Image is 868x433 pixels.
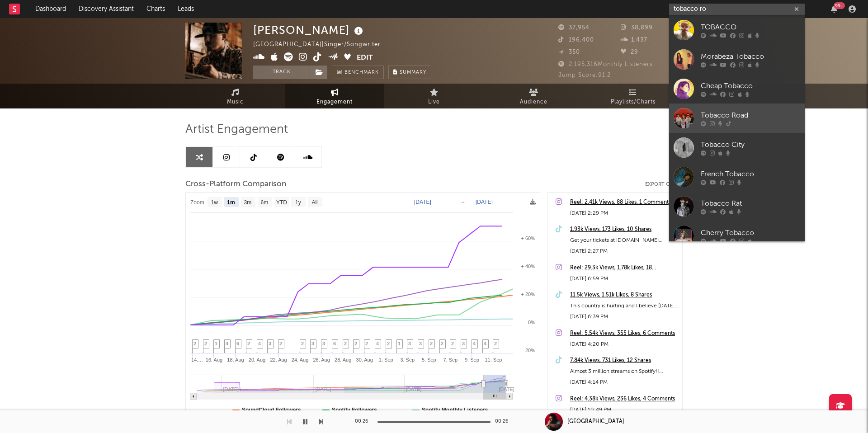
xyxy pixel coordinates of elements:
[269,341,271,346] span: 3
[227,97,244,108] span: Music
[570,224,678,235] div: 1.93k Views, 173 Likes, 10 Shares
[460,199,466,205] text: →
[521,264,536,269] text: + 40%
[701,22,800,33] div: TOBACCO
[570,246,678,257] div: [DATE] 2:27 PM
[570,405,678,415] div: [DATE] 10:49 PM
[558,49,580,55] span: 350
[441,341,443,346] span: 2
[558,25,590,31] span: 37,954
[495,416,513,427] div: 00:26
[570,355,678,366] a: 7.84k Views, 731 Likes, 12 Shares
[669,221,805,250] a: Cherry Tobacco
[249,357,265,362] text: 20. Aug
[520,97,547,108] span: Audience
[400,70,426,75] span: Summary
[473,341,476,346] span: 4
[570,208,678,219] div: [DATE] 2:29 PM
[570,394,678,405] a: Reel: 4.38k Views, 236 Likes, 4 Comments
[570,366,678,377] div: Almost 3 million streams on Spotify!! #newmusic #viral #countrymusic #tylernance
[419,341,422,346] span: 3
[379,357,393,362] text: 1. Sep
[669,192,805,221] a: Tobacco Rat
[570,377,678,388] div: [DATE] 4:14 PM
[244,199,252,206] text: 3m
[253,66,310,79] button: Track
[669,15,805,45] a: TOBACCO
[295,199,301,206] text: 1y
[247,341,250,346] span: 2
[669,104,805,133] a: Tobacco Road
[451,341,454,346] span: 2
[226,341,228,346] span: 4
[484,341,486,346] span: 4
[669,45,805,74] a: Morabeza Tobacco
[384,84,484,108] a: Live
[558,37,594,43] span: 196,400
[621,25,653,31] span: 38,899
[357,52,373,64] button: Edit
[356,357,373,362] text: 30. Aug
[344,341,347,346] span: 2
[204,341,207,346] span: 2
[253,23,365,38] div: [PERSON_NAME]
[422,407,488,413] text: Spotify Monthly Listeners
[476,199,493,205] text: [DATE]
[669,133,805,162] a: Tobacco City
[621,37,647,43] span: 1,437
[322,341,325,346] span: 3
[311,341,314,346] span: 3
[570,290,678,301] a: 11.5k Views, 1.51k Likes, 8 Shares
[428,97,440,108] span: Live
[185,124,288,135] span: Artist Engagement
[570,328,678,339] a: Reel: 5.54k Views, 355 Likes, 6 Comments
[365,341,368,346] span: 2
[570,235,678,246] div: Get your tickets at [DOMAIN_NAME] @Thebarnyardvenue #music #fyp #viral #livemusic
[253,39,391,50] div: [GEOGRAPHIC_DATA] | Singer/Songwriter
[388,66,431,79] button: Summary
[570,197,678,208] a: Reel: 2.41k Views, 88 Likes, 1 Comment
[611,97,656,108] span: Playlists/Charts
[570,263,678,273] div: Reel: 29.3k Views, 1.78k Likes, 18 Comments
[524,348,535,353] text: -20%
[332,66,384,79] a: Benchmark
[669,162,805,192] a: French Tobacco
[669,74,805,104] a: Cheap Tobacco
[583,84,683,108] a: Playlists/Charts
[227,357,244,362] text: 18. Aug
[701,169,800,179] div: French Tobacco
[285,84,384,108] a: Engagement
[335,357,351,362] text: 28. Aug
[279,341,282,346] span: 2
[570,311,678,322] div: [DATE] 6:39 PM
[215,341,217,346] span: 1
[190,199,204,206] text: Zoom
[408,341,411,346] span: 3
[227,199,235,206] text: 1m
[193,341,196,346] span: 2
[701,198,800,209] div: Tobacco Rat
[276,199,287,206] text: YTD
[316,97,353,108] span: Engagement
[485,357,502,362] text: 11. Sep
[645,182,683,187] button: Export CSV
[701,139,800,150] div: Tobacco City
[558,61,653,67] span: 2,195,316 Monthly Listeners
[261,199,269,206] text: 6m
[301,341,304,346] span: 2
[621,49,638,55] span: 29
[292,357,308,362] text: 24. Aug
[701,110,800,121] div: Tobacco Road
[355,416,373,427] div: 00:26
[430,341,433,346] span: 2
[242,407,301,413] text: SoundCloud Followers
[236,341,239,346] span: 6
[376,341,379,346] span: 4
[484,84,583,108] a: Audience
[831,5,837,13] button: 99+
[414,199,431,205] text: [DATE]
